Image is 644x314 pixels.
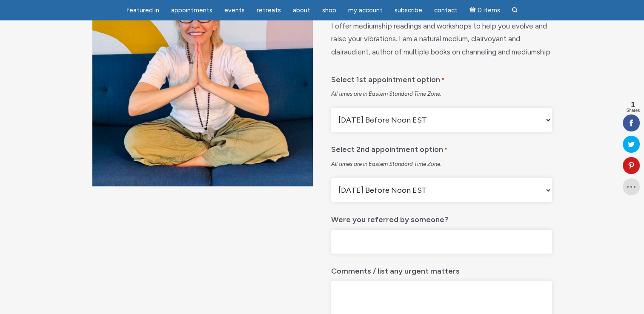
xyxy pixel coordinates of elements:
span: 1 [626,101,640,108]
a: Shop [317,2,341,19]
span: featured in [126,6,159,14]
a: Subscribe [389,2,427,19]
span: Appointments [171,6,212,14]
span: Events [224,6,245,14]
span: My Account [348,6,383,14]
span: Contact [434,6,458,14]
label: Were you referred by someone? [331,209,449,226]
a: Cart0 items [464,1,505,19]
a: Contact [429,2,463,19]
a: About [288,2,315,19]
a: Retreats [252,2,286,19]
span: Retreats [257,6,281,14]
a: Appointments [166,2,218,19]
span: Shop [322,6,336,14]
span: 0 items [477,7,500,14]
div: All times are in Eastern Standard Time Zone. [331,90,552,98]
span: About [293,6,310,14]
div: All times are in Eastern Standard Time Zone. [331,160,552,168]
span: Shares [626,108,640,113]
label: Select 2nd appointment option [331,139,447,157]
i: Cart [469,6,478,14]
a: Events [219,2,250,19]
label: Select 1st appointment option [331,69,444,87]
span: Subscribe [395,6,422,14]
a: featured in [121,2,164,19]
a: My Account [343,2,388,19]
label: Comments / list any urgent matters [331,260,460,278]
p: I offer mediumship readings and workshops to help you evolve and raise your vibrations. I am a na... [331,20,552,59]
